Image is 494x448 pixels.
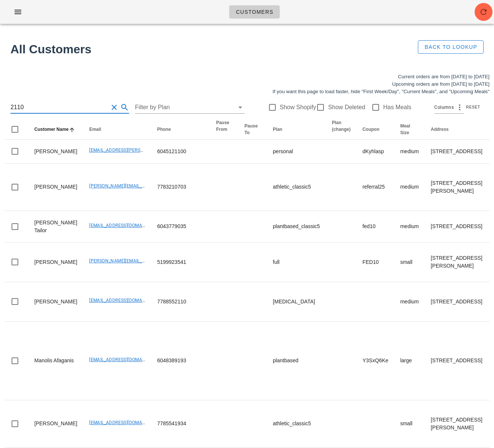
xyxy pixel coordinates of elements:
td: FED10 [356,243,394,282]
td: large [394,322,425,400]
span: Coupon [362,127,379,132]
td: 6043779035 [151,211,210,243]
td: 6048389193 [151,322,210,400]
td: plantbased [267,322,326,400]
td: [STREET_ADDRESS][PERSON_NAME] [425,164,488,211]
a: [EMAIL_ADDRESS][DOMAIN_NAME] [89,420,163,425]
span: Plan [273,127,282,132]
td: 7785541934 [151,400,210,448]
td: athletic_classic5 [267,164,326,211]
td: medium [394,211,425,243]
a: [PERSON_NAME][EMAIL_ADDRESS][DOMAIN_NAME] [89,258,199,264]
td: [STREET_ADDRESS] [425,322,488,400]
td: medium [394,164,425,211]
td: [PERSON_NAME] [28,400,83,448]
span: Reset [466,105,480,109]
a: [PERSON_NAME][EMAIL_ADDRESS][DOMAIN_NAME] [89,183,199,189]
td: [MEDICAL_DATA] [267,282,326,322]
td: [STREET_ADDRESS] [425,140,488,164]
a: [EMAIL_ADDRESS][DOMAIN_NAME] [89,223,163,228]
td: referral25 [356,164,394,211]
a: [EMAIL_ADDRESS][DOMAIN_NAME] [89,357,163,362]
button: Reset [464,104,484,111]
span: Address [431,127,448,132]
th: Phone: Not sorted. Activate to sort ascending. [151,119,210,140]
th: Plan: Not sorted. Activate to sort ascending. [267,119,326,140]
th: Address: Not sorted. Activate to sort ascending. [425,119,488,140]
td: dKyhlasp [356,140,394,164]
div: Filter by Plan [135,101,245,113]
span: Customer Name [34,127,69,132]
label: Show Deleted [328,104,365,111]
th: Meal Size: Not sorted. Activate to sort ascending. [394,119,425,140]
td: full [267,243,326,282]
th: Customer Name: Sorted ascending. Activate to sort descending. [28,119,83,140]
span: Plan (change) [332,120,350,132]
span: Back to Lookup [424,44,477,50]
td: Manolis Afaganis [28,322,83,400]
th: Pause To: Not sorted. Activate to sort ascending. [238,119,267,140]
span: Customers [235,9,273,15]
span: Pause To [244,123,257,135]
span: Phone [157,127,171,132]
td: [PERSON_NAME] [28,282,83,322]
td: [STREET_ADDRESS] [425,211,488,243]
th: Coupon: Not sorted. Activate to sort ascending. [356,119,394,140]
td: 7788552110 [151,282,210,322]
td: plantbased_classic5 [267,211,326,243]
td: Y3SxQ6Ke [356,322,394,400]
td: small [394,243,425,282]
div: Columns [434,101,464,113]
span: Meal Size [400,123,410,135]
th: Plan (change): Not sorted. Activate to sort ascending. [326,119,356,140]
a: [EMAIL_ADDRESS][PERSON_NAME][DOMAIN_NAME] [89,148,199,153]
td: medium [394,282,425,322]
span: Columns [434,104,454,111]
td: athletic_classic5 [267,400,326,448]
td: personal [267,140,326,164]
td: 6045121100 [151,140,210,164]
button: Clear Search for customer [110,103,119,112]
td: [STREET_ADDRESS][PERSON_NAME] [425,243,488,282]
label: Has Meals [383,104,412,111]
label: Show Shopify [280,104,316,111]
span: Email [89,127,101,132]
span: Pause From [216,120,229,132]
td: fed10 [356,211,394,243]
td: [STREET_ADDRESS][PERSON_NAME] [425,400,488,448]
td: [PERSON_NAME] [28,243,83,282]
a: [EMAIL_ADDRESS][DOMAIN_NAME] [89,298,163,303]
td: small [394,400,425,448]
td: [STREET_ADDRESS] [425,282,488,322]
th: Email: Not sorted. Activate to sort ascending. [83,119,151,140]
td: 5199923541 [151,243,210,282]
th: Pause From: Not sorted. Activate to sort ascending. [210,119,238,140]
td: medium [394,140,425,164]
td: [PERSON_NAME] [28,164,83,211]
button: Back to Lookup [418,40,484,54]
td: 7783210703 [151,164,210,211]
td: [PERSON_NAME] [28,140,83,164]
h1: All Customers [10,40,403,58]
td: [PERSON_NAME] Tailor [28,211,83,243]
a: Customers [229,5,280,19]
